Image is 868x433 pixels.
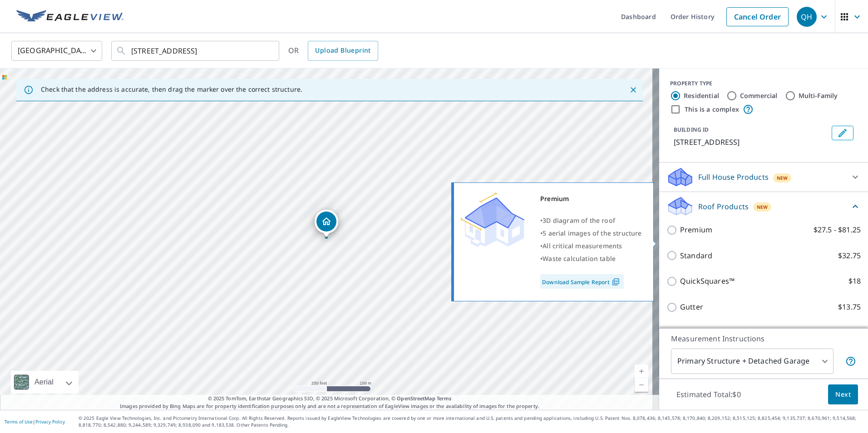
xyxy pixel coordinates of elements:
[79,415,863,428] p: © 2025 Eagle View Technologies, Inc. and Pictometry International Corp. All Rights Reserved. Repo...
[797,7,817,27] div: QH
[814,224,861,236] p: $27.5 - $81.25
[540,192,642,205] div: Premium
[41,85,302,93] p: Check that the address is accurate, then drag the marker over the correct structure.
[674,137,828,148] p: [STREET_ADDRESS]
[838,301,861,313] p: $13.75
[131,38,261,64] input: Search by address or latitude-longitude
[757,203,768,211] span: New
[777,174,788,182] span: New
[680,224,712,236] p: Premium
[671,349,833,374] div: Primary Structure + Detached Garage
[685,105,739,114] label: This is a complex
[680,327,724,339] p: Bid Perfect™
[610,278,622,286] img: Pdf Icon
[674,126,709,133] p: BUILDING ID
[11,371,79,394] div: Aerial
[540,214,642,227] div: •
[680,301,703,313] p: Gutter
[832,126,853,140] button: Edit building 1
[726,7,789,26] a: Cancel Order
[698,201,749,212] p: Roof Products
[540,252,642,265] div: •
[35,418,65,425] a: Privacy Policy
[288,41,378,61] div: OR
[32,371,56,394] div: Aerial
[5,418,33,425] a: Terms of Use
[680,276,735,287] p: QuickSquares™
[315,210,338,238] div: Dropped pin, building 1, Residential property, 2905 Madrid St Jacksonville Beach, FL 32250
[680,250,712,261] p: Standard
[848,327,861,339] p: $18
[397,395,435,402] a: OpenStreetMap
[666,196,861,217] div: Roof ProductsNew
[698,172,769,182] p: Full House Products
[684,91,719,100] label: Residential
[542,229,641,237] span: 5 aerial images of the structure
[540,227,642,240] div: •
[540,240,642,252] div: •
[740,91,778,100] label: Commercial
[540,274,624,289] a: Download Sample Report
[671,333,856,344] p: Measurement Instructions
[461,192,524,247] img: Premium
[16,10,123,24] img: EV Logo
[315,45,370,56] span: Upload Blueprint
[669,384,748,404] p: Estimated Total: $0
[627,84,639,96] button: Close
[845,356,856,367] span: Your report will include the primary structure and a detached garage if one exists.
[208,395,452,403] span: © 2025 TomTom, Earthstar Geographics SIO, © 2025 Microsoft Corporation, ©
[799,91,838,100] label: Multi-Family
[635,364,648,378] a: Current Level 17, Zoom In
[670,79,857,88] div: PROPERTY TYPE
[308,41,378,61] a: Upload Blueprint
[838,250,861,261] p: $32.75
[848,276,861,287] p: $18
[635,378,648,392] a: Current Level 17, Zoom Out
[437,395,452,402] a: Terms
[835,389,851,400] span: Next
[11,38,102,64] div: [GEOGRAPHIC_DATA]
[828,384,858,405] button: Next
[5,419,65,424] p: |
[542,254,616,263] span: Waste calculation table
[542,216,615,225] span: 3D diagram of the roof
[666,166,861,188] div: Full House ProductsNew
[542,241,622,250] span: All critical measurements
